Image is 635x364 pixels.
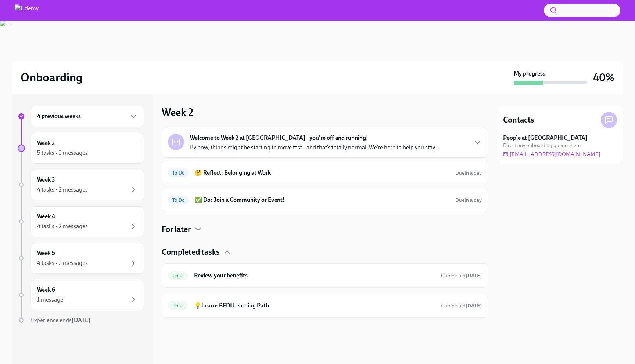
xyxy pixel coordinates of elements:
[37,176,55,184] h6: Week 3
[455,197,482,203] span: Due
[162,247,488,258] div: Completed tasks
[466,303,482,309] strong: [DATE]
[162,224,488,235] div: For later
[18,280,144,310] a: Week 61 message
[21,70,83,85] h2: Onboarding
[190,134,368,142] strong: Welcome to Week 2 at [GEOGRAPHIC_DATA] - you're off and running!
[37,112,81,120] h6: 4 previous weeks
[441,273,482,279] span: Completed
[72,317,90,324] strong: [DATE]
[194,272,435,280] h6: Review your benefits
[514,70,545,78] strong: My progress
[455,197,482,204] span: September 6th, 2025 10:00
[503,114,534,125] h4: Contacts
[195,169,449,177] h6: 🤔 Reflect: Belonging at Work
[503,134,588,142] strong: People at [GEOGRAPHIC_DATA]
[168,197,189,203] span: To Do
[455,170,482,176] span: Due
[37,139,55,147] h6: Week 2
[195,196,449,204] h6: ✅ Do: Join a Community or Event!
[37,149,88,157] div: 5 tasks • 2 messages
[37,286,55,294] h6: Week 6
[18,243,144,274] a: Week 54 tasks • 2 messages
[168,270,482,281] a: DoneReview your benefitsCompleted[DATE]
[168,194,482,206] a: To Do✅ Do: Join a Community or Event!Duein a day
[31,317,90,324] span: Experience ends
[455,170,482,176] span: September 6th, 2025 10:00
[168,273,188,279] span: Done
[37,249,55,257] h6: Week 5
[464,170,482,176] strong: in a day
[162,247,220,258] h4: Completed tasks
[441,272,482,279] span: September 4th, 2025 10:40
[190,143,439,152] p: By now, things might be starting to move fast—and that’s totally normal. We’re here to help you s...
[37,296,63,304] div: 1 message
[168,170,189,176] span: To Do
[466,273,482,279] strong: [DATE]
[168,167,482,179] a: To Do🤔 Reflect: Belonging at WorkDuein a day
[31,106,144,127] div: 4 previous weeks
[15,4,39,16] img: Udemy
[18,206,144,237] a: Week 44 tasks • 2 messages
[194,302,435,310] h6: 💡Learn: BEDI Learning Path
[37,259,88,267] div: 4 tasks • 2 messages
[593,71,614,84] h3: 40%
[503,142,581,149] span: Direct any onboarding queries here
[18,170,144,200] a: Week 34 tasks • 2 messages
[162,224,191,235] h4: For later
[503,150,600,158] a: [EMAIL_ADDRESS][DOMAIN_NAME]
[18,133,144,164] a: Week 25 tasks • 2 messages
[37,186,88,194] div: 4 tasks • 2 messages
[162,106,193,119] h3: Week 2
[464,197,482,203] strong: in a day
[441,303,482,309] span: Completed
[441,302,482,309] span: September 4th, 2025 14:14
[168,303,188,309] span: Done
[37,212,55,221] h6: Week 4
[37,222,88,230] div: 4 tasks • 2 messages
[168,300,482,312] a: Done💡Learn: BEDI Learning PathCompleted[DATE]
